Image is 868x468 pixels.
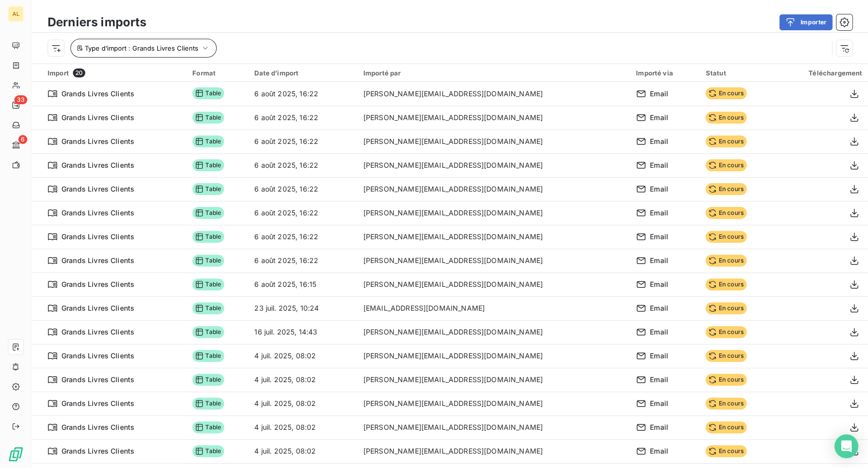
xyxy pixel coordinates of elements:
span: Table [192,112,224,124]
span: Table [192,421,224,433]
span: Grands Livres Clients [61,446,134,456]
span: Table [192,87,224,99]
span: Email [650,232,668,242]
span: Grands Livres Clients [61,375,134,385]
td: 6 août 2025, 16:22 [248,82,357,106]
span: Table [192,159,224,171]
td: 6 août 2025, 16:22 [248,225,357,249]
span: En cours [705,231,746,243]
span: Email [650,422,668,432]
td: 23 juil. 2025, 10:24 [248,296,357,320]
span: Email [650,375,668,385]
span: Email [650,256,668,266]
span: Grands Livres Clients [61,184,134,194]
td: 4 juil. 2025, 08:02 [248,392,357,415]
td: [PERSON_NAME][EMAIL_ADDRESS][DOMAIN_NAME] [357,368,630,392]
span: Table [192,278,224,290]
span: En cours [705,398,746,409]
td: [PERSON_NAME][EMAIL_ADDRESS][DOMAIN_NAME] [357,249,630,272]
span: Grands Livres Clients [61,303,134,313]
span: Email [650,327,668,337]
span: En cours [705,159,746,171]
div: Import [48,68,180,77]
span: En cours [705,326,746,338]
a: 6 [8,137,23,153]
span: En cours [705,350,746,362]
span: Grands Livres Clients [61,208,134,218]
td: 6 août 2025, 16:22 [248,153,357,177]
span: En cours [705,255,746,267]
span: Table [192,302,224,314]
td: [PERSON_NAME][EMAIL_ADDRESS][DOMAIN_NAME] [357,225,630,249]
span: Grands Livres Clients [61,422,134,432]
div: Format [192,69,242,77]
span: Table [192,207,224,219]
button: Type d’import : Grands Livres Clients [70,39,217,58]
span: En cours [705,87,746,99]
span: Grands Livres Clients [61,89,134,99]
img: Logo LeanPay [8,446,24,462]
span: Grands Livres Clients [61,327,134,337]
span: Email [650,351,668,361]
span: Email [650,446,668,456]
div: Open Intercom Messenger [834,434,858,458]
td: [PERSON_NAME][EMAIL_ADDRESS][DOMAIN_NAME] [357,153,630,177]
span: Grands Livres Clients [61,232,134,242]
div: Importé par [363,69,624,77]
td: [PERSON_NAME][EMAIL_ADDRESS][DOMAIN_NAME] [357,344,630,368]
span: Table [192,445,224,457]
td: 6 août 2025, 16:22 [248,201,357,225]
span: Table [192,398,224,409]
td: 6 août 2025, 16:22 [248,177,357,201]
td: 6 août 2025, 16:22 [248,130,357,153]
a: 33 [8,97,23,113]
span: Grands Livres Clients [61,256,134,266]
span: En cours [705,421,746,433]
td: 16 juil. 2025, 14:43 [248,320,357,344]
span: Table [192,135,224,147]
span: En cours [705,112,746,124]
span: En cours [705,302,746,314]
td: 4 juil. 2025, 08:02 [248,344,357,368]
td: [EMAIL_ADDRESS][DOMAIN_NAME] [357,296,630,320]
div: Date d’import [254,69,351,77]
span: Grands Livres Clients [61,351,134,361]
span: Email [650,89,668,99]
td: 6 août 2025, 16:15 [248,272,357,296]
h3: Derniers imports [48,13,146,31]
td: 6 août 2025, 16:22 [248,106,357,130]
div: Statut [705,69,768,77]
td: 4 juil. 2025, 08:02 [248,415,357,439]
span: Table [192,326,224,338]
button: Importer [779,14,832,30]
span: 6 [18,135,27,144]
span: Email [650,399,668,408]
div: AL [8,6,24,22]
span: Table [192,374,224,386]
td: [PERSON_NAME][EMAIL_ADDRESS][DOMAIN_NAME] [357,130,630,153]
div: Téléchargement [781,69,862,77]
span: 33 [14,95,27,104]
td: 4 juil. 2025, 08:02 [248,368,357,392]
span: Table [192,350,224,362]
td: [PERSON_NAME][EMAIL_ADDRESS][DOMAIN_NAME] [357,106,630,130]
span: En cours [705,207,746,219]
td: [PERSON_NAME][EMAIL_ADDRESS][DOMAIN_NAME] [357,392,630,415]
span: Email [650,279,668,289]
span: Type d’import : Grands Livres Clients [85,44,198,52]
span: Email [650,303,668,313]
span: Grands Livres Clients [61,279,134,289]
span: Email [650,184,668,194]
td: [PERSON_NAME][EMAIL_ADDRESS][DOMAIN_NAME] [357,201,630,225]
span: En cours [705,374,746,386]
span: Email [650,136,668,146]
span: Table [192,255,224,267]
td: [PERSON_NAME][EMAIL_ADDRESS][DOMAIN_NAME] [357,415,630,439]
span: En cours [705,135,746,147]
td: 4 juil. 2025, 08:02 [248,439,357,463]
span: Grands Livres Clients [61,399,134,408]
td: 6 août 2025, 16:22 [248,249,357,272]
span: Grands Livres Clients [61,136,134,146]
span: Grands Livres Clients [61,160,134,170]
td: [PERSON_NAME][EMAIL_ADDRESS][DOMAIN_NAME] [357,82,630,106]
